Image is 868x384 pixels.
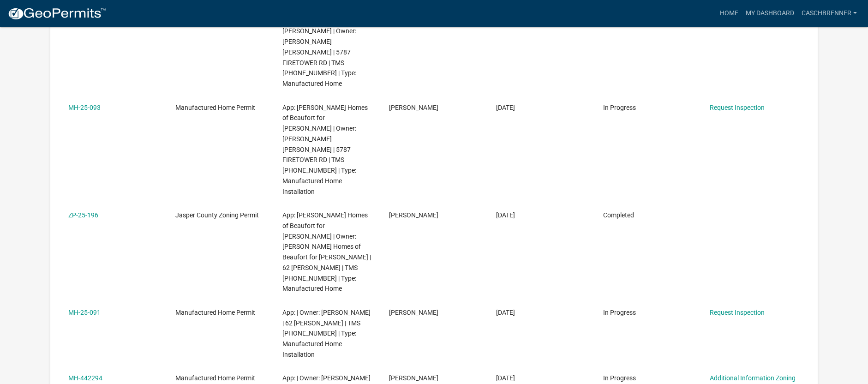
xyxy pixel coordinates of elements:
span: 07/29/2025 [496,104,515,111]
a: caschbrenner [798,5,861,22]
a: MH-25-093 [68,104,101,111]
span: Chelsea Aschbrenner [389,374,438,382]
span: Chelsea Aschbrenner [389,104,438,111]
span: 06/27/2025 [496,374,515,382]
span: App: Clayton Homes of Beaufort for Tameeka Gavin | Owner: GRANT ROSA MAE | 5787 FIRETOWER RD | TM... [282,6,368,87]
a: ZP-25-196 [68,211,98,219]
span: Chelsea Aschbrenner [389,309,438,316]
span: Manufactured Home Permit [175,374,255,382]
span: Manufactured Home Permit [175,104,255,111]
a: MH-25-091 [68,309,101,316]
span: In Progress [603,104,636,111]
a: My Dashboard [742,5,798,22]
span: Manufactured Home Permit [175,309,255,316]
span: In Progress [603,309,636,316]
span: App: Clayton Homes of Beaufort for Tameeka Gavin | Owner: GRANT ROSA MAE | 5787 FIRETOWER RD | TM... [282,104,368,195]
span: 07/28/2025 [496,309,515,316]
span: Chelsea Aschbrenner [389,211,438,219]
span: In Progress [603,374,636,382]
a: MH-442294 [68,374,102,382]
a: Request Inspection [710,104,765,111]
a: Home [716,5,742,22]
a: Request Inspection [710,309,765,316]
span: App: Clayton Homes of Beaufort for Lucina Duque | Owner: Clayton Homes of Beaufort for LUCINA DUQ... [282,211,371,292]
span: 07/28/2025 [496,211,515,219]
span: Completed [603,211,634,219]
span: Jasper County Zoning Permit [175,211,259,219]
span: App: | Owner: LUCINA DUQUE | 62 GALE LN | TMS 085-09-00-013 | Type: Manufactured Home Installation [282,309,371,358]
